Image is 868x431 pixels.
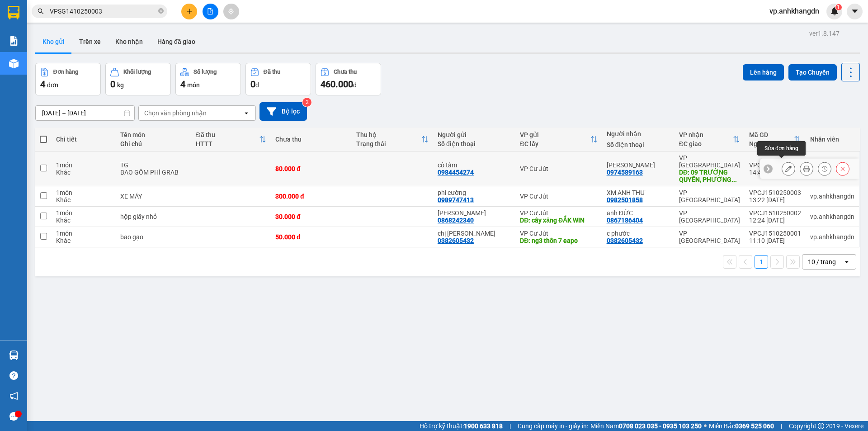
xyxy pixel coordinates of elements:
[193,69,217,75] div: Số lượng
[590,421,702,431] span: Miền Nam
[356,140,421,147] div: Trạng thái
[520,209,597,217] div: VP Cư Jút
[749,131,794,138] div: Mã GD
[8,6,19,19] img: logo-vxr
[56,217,111,224] div: Khác
[9,392,18,400] span: notification
[56,169,111,176] div: Khác
[679,169,740,183] div: DĐ: 09 TRƯỜNG QUYỀN, PHƯỜNG XUÂN HÒA, TP.HCM
[749,217,801,224] div: 12:24 [DATE]
[781,421,782,431] span: |
[275,136,347,143] div: Chưa thu
[749,140,794,147] div: Ngày ĐH
[607,217,643,224] div: 0867186404
[788,64,837,81] button: Tạo Chuyến
[835,4,842,10] sup: 1
[749,189,801,196] div: VPCJ1510250003
[250,79,255,90] span: 0
[35,63,101,95] button: Đơn hàng4đơn
[120,140,187,147] div: Ghi chú
[607,161,670,169] div: VÂN ANH
[144,109,207,118] div: Chọn văn phòng nhận
[520,230,597,237] div: VP Cư Jút
[607,141,670,148] div: Số điện thoại
[334,69,357,75] div: Chưa thu
[8,19,71,29] div: cô tấm
[77,19,212,29] div: [PERSON_NAME]
[851,7,859,15] span: caret-down
[352,128,433,152] th: Toggle SortBy
[175,63,241,95] button: Số lượng4món
[223,4,239,19] button: aim
[53,69,78,75] div: Đơn hàng
[509,421,511,431] span: |
[762,5,826,17] span: vp.anhkhangdn
[275,213,347,220] div: 30.000 đ
[520,237,597,244] div: DĐ: ng3 thôn 7 eapo
[56,161,111,169] div: 1 món
[56,136,111,143] div: Chi tiết
[56,237,111,244] div: Khác
[9,350,19,360] img: warehouse-icon
[438,209,511,217] div: anh DUY
[77,9,99,18] span: Nhận:
[607,130,670,137] div: Người nhận
[56,196,111,204] div: Khác
[228,8,234,14] span: aim
[275,193,347,200] div: 300.000 đ
[255,81,259,89] span: đ
[9,59,19,68] img: warehouse-icon
[186,8,193,14] span: plus
[837,4,840,10] span: 1
[120,193,187,200] div: XE MÁY
[8,9,22,18] span: Gửi:
[120,161,187,169] div: TG
[264,69,280,75] div: Đã thu
[843,258,850,265] svg: open
[47,81,58,89] span: đơn
[749,237,801,244] div: 11:10 [DATE]
[749,169,801,176] div: 14:46 [DATE]
[464,422,503,430] strong: 1900 633 818
[745,128,806,152] th: Toggle SortBy
[275,233,347,241] div: 50.000 đ
[810,213,854,220] div: vp.anhkhangdn
[675,128,745,152] th: Toggle SortBy
[743,64,784,81] button: Lên hàng
[105,63,171,95] button: Khối lượng0kg
[120,213,187,220] div: hộp giấy nhỏ
[607,169,643,176] div: 0974589163
[8,8,71,19] div: VP Cư Jút
[420,421,503,431] span: Hỗ trợ kỹ thuật:
[438,189,511,196] div: phi cường
[243,109,250,117] svg: open
[438,131,511,138] div: Người gửi
[607,209,670,217] div: anh ĐỨC
[607,230,670,237] div: c phước
[196,140,259,147] div: HTTT
[679,140,733,147] div: ĐC giao
[150,31,203,52] button: Hàng đã giao
[56,230,111,237] div: 1 món
[731,176,737,183] span: ...
[123,69,151,75] div: Khối lượng
[520,131,590,138] div: VP gửi
[619,422,702,430] strong: 0708 023 035 - 0935 103 250
[72,31,108,52] button: Trên xe
[38,8,44,14] span: search
[515,128,602,152] th: Toggle SortBy
[356,131,421,138] div: Thu hộ
[56,189,111,196] div: 1 món
[818,423,824,429] span: copyright
[782,162,795,175] div: Sửa đơn hàng
[520,140,590,147] div: ĐC lấy
[607,196,643,204] div: 0982501858
[35,31,72,52] button: Kho gửi
[77,47,90,57] span: DĐ:
[180,79,185,90] span: 4
[438,196,474,204] div: 0989747413
[810,233,854,241] div: vp.anhkhangdn
[8,29,71,42] div: 0984454274
[520,165,597,172] div: VP Cư Jút
[808,257,836,266] div: 10 / trang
